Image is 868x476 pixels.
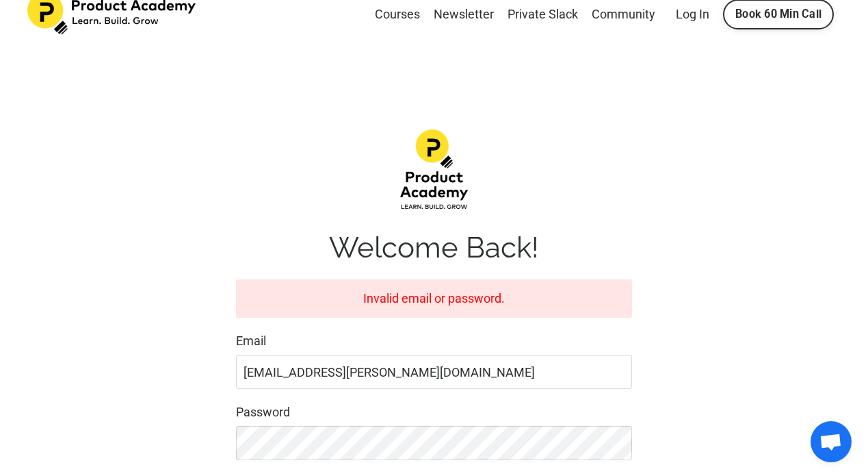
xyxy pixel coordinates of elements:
a: Private Slack [508,5,578,25]
a: Community [592,5,655,25]
a: Newsletter [434,5,494,25]
label: Email [236,331,633,351]
a: Log In [676,7,709,21]
div: Invalid email or password. [236,279,633,318]
label: Password [236,403,633,423]
div: Open chat [811,421,852,462]
a: Courses [375,5,420,25]
img: d1483da-12f4-ea7b-dcde-4e4ae1a68fea_Product-academy-02.png [400,129,469,211]
h1: Welcome Back! [236,231,633,265]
